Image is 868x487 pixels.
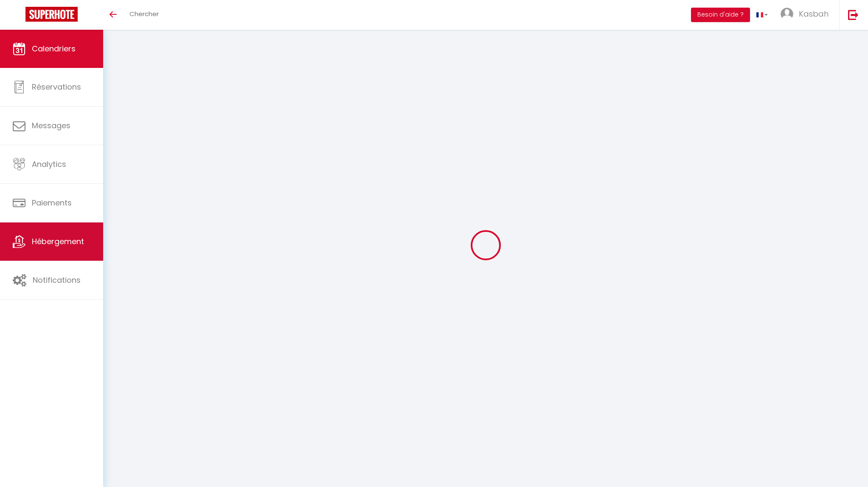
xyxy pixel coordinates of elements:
img: Super Booking [25,7,78,22]
span: Chercher [129,9,159,18]
span: Paiements [32,197,72,208]
span: Réservations [32,82,81,92]
img: ... [781,8,793,20]
span: Notifications [33,275,81,285]
span: Calendriers [32,43,76,54]
span: Hébergement [32,236,84,247]
button: Besoin d'aide ? [691,8,750,22]
span: Kasbah [799,8,829,19]
span: Messages [32,120,70,131]
img: logout [848,9,859,20]
span: Analytics [32,159,66,169]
